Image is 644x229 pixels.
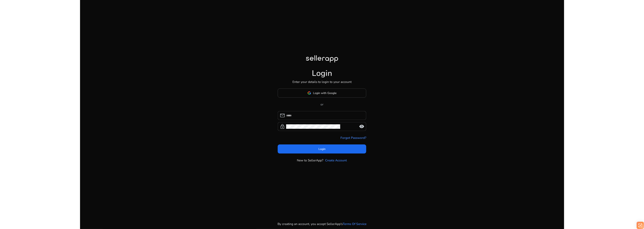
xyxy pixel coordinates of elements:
[343,222,366,226] a: Terms Of Service
[359,124,364,129] span: visibility
[280,124,285,129] span: lock
[318,147,326,151] span: Login
[308,91,311,95] img: google-logo.svg
[313,91,337,95] span: Login with Google
[340,135,366,140] a: Forgot Password?
[278,102,366,107] p: or
[312,69,332,78] h1: Login
[278,89,366,98] button: Login with Google
[292,79,352,84] p: Enter your details to login to your account
[297,158,324,163] p: New to SellerApp?
[278,144,366,154] button: Login
[325,158,347,163] a: Create Account
[280,113,285,118] span: mail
